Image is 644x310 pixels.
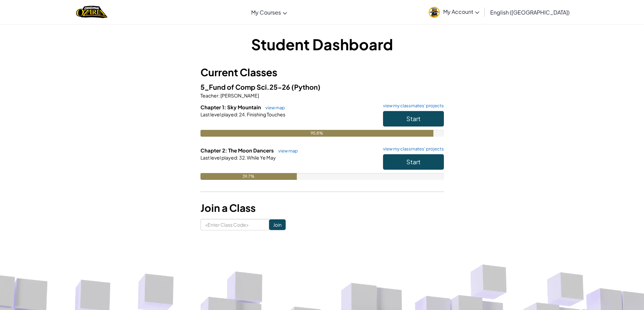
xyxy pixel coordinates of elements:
[380,104,444,108] a: view my classmates' projects
[76,5,108,19] img: Home
[262,105,285,110] a: view map
[238,154,246,161] span: 32.
[238,111,246,117] span: 24.
[200,200,444,216] h3: Join a Class
[200,34,444,55] h1: Student Dashboard
[425,1,483,23] a: My Account
[406,115,421,122] span: Start
[200,111,237,117] span: Last level played
[200,219,269,230] input: <Enter Class Code>
[200,104,262,110] span: Chapter 1: Sky Mountain
[200,83,291,91] span: 5_Fund of Comp Sci.25-26
[200,92,218,98] span: Teacher
[383,154,444,170] button: Start
[251,9,281,16] span: My Courses
[200,130,434,137] div: 95.8%
[291,83,320,91] span: (Python)
[200,173,297,180] div: 39.7%
[275,148,298,153] a: view map
[443,8,479,15] span: My Account
[269,219,286,230] input: Join
[237,111,238,117] span: :
[406,158,421,166] span: Start
[487,3,573,21] a: English ([GEOGRAPHIC_DATA])
[429,7,440,18] img: avatar
[490,9,570,16] span: English ([GEOGRAPHIC_DATA])
[237,154,238,161] span: :
[246,111,285,117] span: Finishing Touches
[218,92,220,98] span: :
[200,154,237,161] span: Last level played
[220,92,259,98] span: [PERSON_NAME]
[200,65,444,80] h3: Current Classes
[246,154,276,161] span: While Ye May
[380,147,444,151] a: view my classmates' projects
[248,3,290,21] a: My Courses
[76,5,108,19] a: Ozaria by CodeCombat logo
[200,147,275,153] span: Chapter 2: The Moon Dancers
[383,111,444,126] button: Start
